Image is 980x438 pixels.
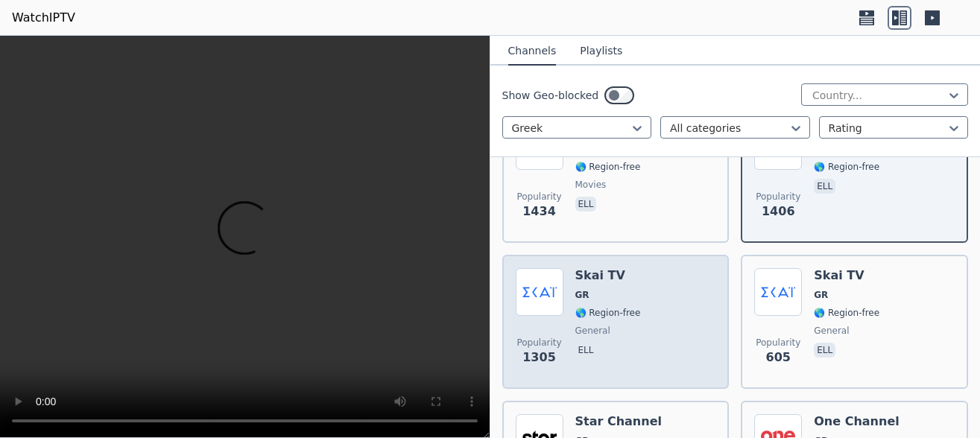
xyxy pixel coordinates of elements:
p: ell [814,343,835,358]
span: 🌎 Region-free [575,307,641,319]
span: GR [575,289,589,301]
h6: Skai TV [814,268,879,283]
span: general [575,325,610,337]
button: Channels [508,37,557,66]
h6: Star Channel [575,414,662,429]
span: Popularity [516,191,561,203]
label: Show Geo-blocked [502,88,599,103]
p: ell [575,343,597,358]
p: ell [814,179,835,194]
span: 🌎 Region-free [575,161,641,173]
button: Playlists [580,37,622,66]
span: Popularity [756,337,800,349]
span: 1406 [762,203,795,220]
span: GR [814,289,828,301]
p: ell [575,197,597,212]
h6: One Channel [814,414,899,429]
span: 1434 [522,203,556,220]
img: Skai TV [516,268,563,316]
span: 🌎 Region-free [814,161,879,173]
span: 🌎 Region-free [814,307,879,319]
span: movies [575,179,607,191]
h6: Skai TV [575,268,641,283]
a: WatchIPTV [12,9,75,27]
span: Popularity [516,337,561,349]
img: Skai TV [754,268,802,316]
span: Popularity [756,191,800,203]
span: 605 [766,349,791,366]
span: general [814,325,849,337]
span: 1305 [522,349,556,366]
